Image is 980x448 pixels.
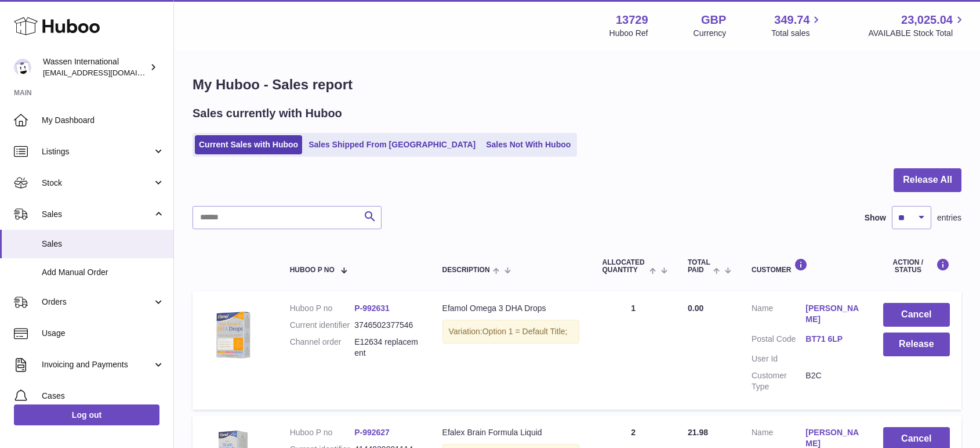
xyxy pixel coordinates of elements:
[290,427,354,438] dt: Huboo P no
[868,12,966,39] a: 23,025.04 AVAILABLE Stock Total
[42,297,153,308] span: Orders
[290,303,354,314] dt: Huboo P no
[883,303,950,327] button: Cancel
[42,178,153,189] span: Stock
[42,267,165,278] span: Add Manual Order
[354,304,390,313] a: P-992631
[193,106,342,121] h2: Sales currently with Huboo
[42,359,153,370] span: Invoicing and Payments
[204,303,262,361] img: Kids-Omega-3-DHA-Drops-Angle.png
[42,146,153,157] span: Listings
[805,303,859,325] a: [PERSON_NAME]
[290,320,354,331] dt: Current identifier
[883,333,950,356] button: Release
[752,370,805,392] dt: Customer Type
[195,135,302,154] a: Current Sales with Huboo
[43,56,147,78] div: Wassen International
[805,334,859,345] a: BT71 6LP
[442,320,579,344] div: Variation:
[774,12,810,28] span: 349.74
[688,304,703,313] span: 0.00
[482,135,575,154] a: Sales Not With Huboo
[771,28,823,39] span: Total sales
[42,209,153,220] span: Sales
[865,212,886,223] label: Show
[602,259,647,274] span: ALLOCATED Quantity
[14,59,31,76] img: gemma.moses@wassen.com
[883,258,950,274] div: Action / Status
[290,266,335,274] span: Huboo P no
[482,327,568,336] span: Option 1 = Default Title;
[442,303,579,314] div: Efamol Omega 3 DHA Drops
[442,266,490,274] span: Description
[193,75,961,94] h1: My Huboo - Sales report
[901,12,953,28] span: 23,025.04
[701,12,726,28] strong: GBP
[42,328,165,339] span: Usage
[290,337,354,359] dt: Channel order
[752,353,805,364] dt: User Id
[937,212,961,223] span: entries
[894,168,961,192] button: Release All
[354,337,419,359] dd: E12634 replacement
[42,115,165,126] span: My Dashboard
[752,258,860,274] div: Customer
[752,303,805,328] dt: Name
[616,12,648,28] strong: 13729
[591,291,676,409] td: 1
[14,404,159,425] a: Log out
[42,391,165,402] span: Cases
[442,427,579,438] div: Efalex Brain Formula Liquid
[752,334,805,348] dt: Postal Code
[354,428,390,437] a: P-992627
[868,28,966,39] span: AVAILABLE Stock Total
[609,28,648,39] div: Huboo Ref
[688,428,708,437] span: 21.98
[42,239,165,250] span: Sales
[43,68,170,77] span: [EMAIL_ADDRESS][DOMAIN_NAME]
[688,259,710,274] span: Total paid
[805,370,859,392] dd: B2C
[354,320,419,331] dd: 3746502377546
[304,135,480,154] a: Sales Shipped From [GEOGRAPHIC_DATA]
[771,12,823,39] a: 349.74 Total sales
[694,28,727,39] div: Currency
